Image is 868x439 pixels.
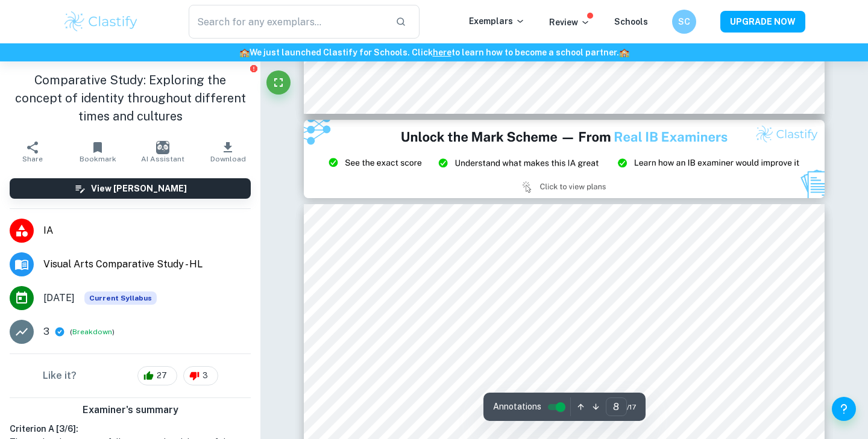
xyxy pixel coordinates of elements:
h6: Examiner's summary [5,403,256,417]
div: 27 [137,366,177,385]
h6: We just launched Clastify for Schools. Click to learn how to become a school partner. [2,46,866,59]
img: Ad [304,120,825,198]
span: Bookmark [80,155,116,163]
p: 3 [43,325,49,339]
span: Visual Arts Comparative Study - HL [43,257,251,272]
div: 3 [183,366,218,385]
h6: Like it? [43,369,77,383]
span: 27 [150,370,174,382]
button: SC [672,10,696,34]
h6: View [PERSON_NAME] [91,182,187,195]
span: IA [43,223,251,238]
p: Review [549,16,590,29]
img: AI Assistant [156,141,169,154]
button: Breakdown [72,326,112,337]
input: Search for any exemplars... [189,5,386,39]
button: Download [195,135,260,169]
span: AI Assistant [141,155,184,163]
button: Report issue [249,64,258,73]
h6: Criterion A [ 3 / 6 ]: [10,422,251,435]
h6: SC [678,15,691,28]
span: Current Syllabus [84,291,157,305]
span: / 17 [627,402,636,413]
button: UPGRADE NOW [720,11,805,33]
span: ( ) [70,326,115,338]
button: AI Assistant [130,135,195,169]
div: This exemplar is based on the current syllabus. Feel free to refer to it for inspiration/ideas wh... [84,291,157,305]
h1: Comparative Study: Exploring the concept of identity throughout different times and cultures [10,71,251,125]
span: Annotations [493,400,541,413]
a: Schools [614,17,648,26]
button: Help and Feedback [832,397,856,421]
span: 🏫 [619,48,629,57]
button: Fullscreen [266,70,291,95]
p: Exemplars [469,14,525,28]
a: here [433,48,451,57]
button: Bookmark [65,135,130,169]
span: Share [22,155,43,163]
span: Download [210,155,246,163]
span: 3 [196,370,215,382]
span: [DATE] [43,291,75,305]
span: 🏫 [239,48,250,57]
button: View [PERSON_NAME] [10,178,251,199]
img: Clastify logo [63,10,139,34]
